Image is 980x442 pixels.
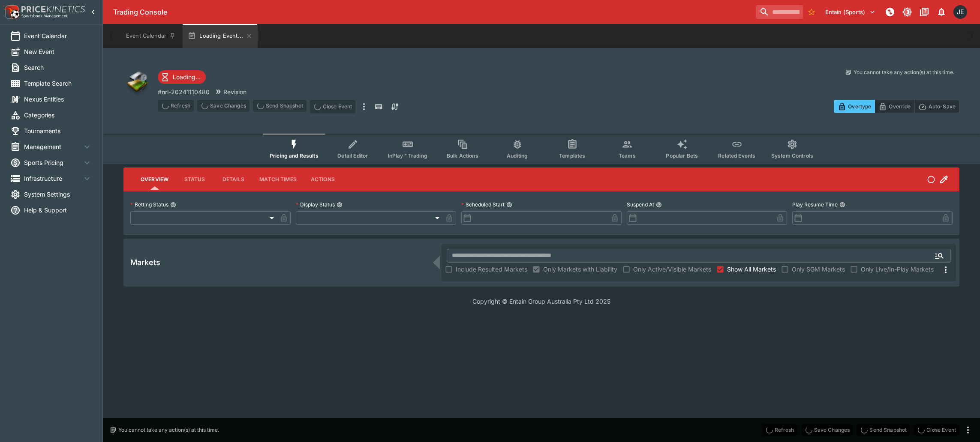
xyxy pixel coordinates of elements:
[792,201,838,208] p: Play Resume Time
[963,425,973,435] button: more
[953,5,967,19] div: James Edlin
[875,100,914,113] button: Override
[456,265,527,274] span: Include Resulted Markets
[917,4,932,20] button: Documentation
[24,142,82,151] span: Management
[158,87,210,96] p: Copy To Clipboard
[3,3,20,21] img: PriceKinetics Logo
[899,4,915,20] button: Toggle light/dark mode
[24,126,92,135] span: Tournaments
[854,69,954,76] p: You cannot take any action(s) at this time.
[21,6,85,12] img: PriceKinetics
[447,152,478,159] span: Bulk Actions
[183,24,258,48] button: Loading Event...
[461,201,505,208] p: Scheduled Start
[929,102,956,111] p: Auto-Save
[848,102,871,111] p: Overtype
[121,24,181,48] button: Event Calendar
[263,134,820,164] div: Event type filters
[337,202,343,208] button: Display Status
[388,152,427,159] span: InPlay™ Trading
[223,87,247,96] p: Revision
[941,265,951,275] svg: More
[861,265,934,274] span: Only Live/In-Play Markets
[543,265,617,274] span: Only Markets with Liability
[118,426,219,434] p: You cannot take any action(s) at this time.
[24,190,92,199] span: System Settings
[130,201,168,208] p: Betting Status
[771,152,813,159] span: System Controls
[24,47,92,56] span: New Event
[123,69,151,96] img: other.png
[24,95,92,104] span: Nexus Entities
[24,63,92,72] span: Search
[727,265,776,274] span: Show All Markets
[24,31,92,40] span: Event Calendar
[756,5,803,19] input: search
[718,152,755,159] span: Related Events
[24,79,92,88] span: Template Search
[506,202,512,208] button: Scheduled Start
[113,8,752,17] div: Trading Console
[805,5,818,19] button: No Bookmarks
[932,248,947,263] button: Open
[24,110,92,119] span: Categories
[24,206,92,215] span: Help & Support
[627,201,654,208] p: Suspend At
[834,100,959,113] div: Start From
[633,265,711,274] span: Only Active/Visible Markets
[359,100,369,113] button: more
[134,169,175,190] button: Overview
[103,297,980,306] p: Copyright © Entain Group Australia Pty Ltd 2025
[253,169,304,190] button: Match Times
[24,174,82,183] span: Infrastructure
[666,152,698,159] span: Popular Bets
[889,102,911,111] p: Override
[914,100,959,113] button: Auto-Save
[175,169,214,190] button: Status
[507,152,528,159] span: Auditing
[214,169,253,190] button: Details
[934,4,949,20] button: Notifications
[170,202,176,208] button: Betting Status
[21,14,68,18] img: Sportsbook Management
[24,158,82,167] span: Sports Pricing
[820,5,881,19] button: Select Tenant
[559,152,585,159] span: Templates
[337,152,368,159] span: Detail Editor
[839,202,845,208] button: Play Resume Time
[296,201,335,208] p: Display Status
[656,202,662,208] button: Suspend At
[882,4,898,20] button: NOT Connected to PK
[834,100,875,113] button: Overtype
[619,152,636,159] span: Teams
[270,152,319,159] span: Pricing and Results
[173,72,201,81] p: Loading...
[130,257,160,267] h5: Markets
[951,3,970,21] button: James Edlin
[304,169,342,190] button: Actions
[792,265,845,274] span: Only SGM Markets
